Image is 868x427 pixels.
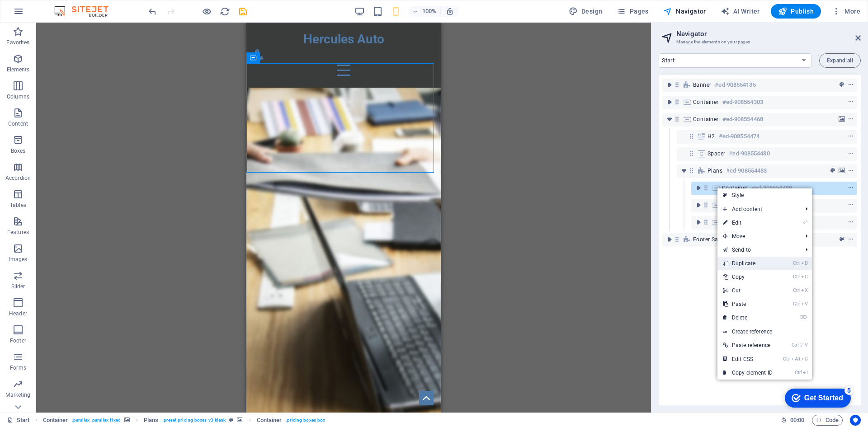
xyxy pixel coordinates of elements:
span: Banner [693,81,711,89]
span: Code [816,415,839,426]
p: Content [8,120,28,127]
a: Create reference [717,325,812,338]
button: context-menu [846,148,855,159]
h2: Navigator [676,30,861,38]
span: Container [722,184,748,192]
span: Spacer [708,150,725,157]
button: Publish [771,4,821,19]
h6: #ed-908554480 [729,148,769,159]
h6: Session time [781,415,805,426]
i: C [801,274,807,280]
p: Slider [11,283,25,290]
h6: #ed-908554135 [715,80,755,90]
span: Expand all [827,58,853,63]
p: Features [7,229,29,236]
i: This element contains a background [124,418,130,422]
button: background [837,114,846,125]
i: V [801,301,807,307]
div: 5 [67,2,76,11]
button: Usercentrics [850,415,861,426]
h6: #ed-908554468 [722,114,763,125]
span: Add content [717,202,798,216]
button: preset [828,165,837,176]
i: C [801,356,807,362]
span: Footer Saga [693,236,725,243]
a: CtrlXCut [717,284,778,297]
i: Ctrl [792,342,799,348]
i: X [801,287,807,293]
nav: breadcrumb [43,415,325,426]
button: Pages [613,4,652,19]
h6: #ed-908554303 [722,97,763,108]
p: Header [9,310,27,317]
button: toggle-expand [679,165,689,176]
i: This element contains a background [237,418,242,422]
span: H2 [708,133,715,140]
i: Ctrl [793,287,800,293]
i: V [805,342,807,348]
button: context-menu [846,80,855,90]
i: ⏎ [803,220,807,225]
i: Ctrl [793,301,800,307]
span: Container [693,99,719,106]
button: toggle-expand [664,114,675,125]
button: toggle-expand [664,97,675,108]
button: save [237,6,248,17]
span: 00 00 [790,415,804,426]
button: context-menu [846,165,855,176]
button: toggle-expand [693,217,704,228]
span: Click to select. Double-click to edit [144,415,158,426]
span: Design [569,7,603,16]
a: CtrlCCopy [717,270,778,284]
button: background [837,165,846,176]
span: Container [693,116,719,123]
button: More [828,4,864,19]
p: Footer [10,337,26,344]
span: Plans [708,167,722,174]
a: ⏎Edit [717,216,778,230]
button: context-menu [846,97,855,108]
span: Publish [778,7,814,16]
button: context-menu [846,200,855,211]
p: Tables [10,202,26,209]
button: Expand all [819,53,861,68]
button: reload [219,6,230,17]
div: Get Started [27,10,66,18]
span: . pricing-boxes-box [286,415,325,426]
p: Columns [7,93,29,100]
span: : [797,417,798,423]
button: 100% [409,6,441,17]
span: Pages [617,7,648,16]
button: AI Writer [717,4,764,19]
a: Ctrl⇧VPaste reference [717,338,778,352]
div: Design (Ctrl+Alt+Y) [565,4,606,19]
h3: Manage the elements on your pages [676,38,843,46]
button: Navigator [660,4,710,19]
p: Images [9,256,28,263]
p: Forms [10,364,26,371]
p: Marketing [5,391,30,399]
button: Design [565,4,606,19]
i: D [801,260,807,266]
button: context-menu [846,114,855,125]
h6: #ed-908554489 [751,183,792,193]
span: . preset-pricing-boxes-v3-klank [162,415,226,426]
span: Move [717,230,798,243]
p: Favorites [6,39,29,46]
i: Ctrl [793,274,800,280]
i: Save (Ctrl+S) [238,6,248,17]
i: ⌦ [800,314,807,320]
i: This element is a customizable preset [229,418,233,422]
a: CtrlDDuplicate [717,257,778,270]
button: context-menu [846,183,855,193]
span: Navigator [663,7,706,16]
span: Click to select. Double-click to edit [257,415,282,426]
a: ⌦Delete [717,311,778,324]
i: Ctrl [783,356,790,362]
i: Undo: Delete Headline (Ctrl+Z) [147,6,158,17]
button: context-menu [846,217,855,228]
p: Boxes [11,147,26,155]
a: Style [717,188,812,202]
button: Click here to leave preview mode and continue editing [201,6,212,17]
span: AI Writer [721,7,760,16]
